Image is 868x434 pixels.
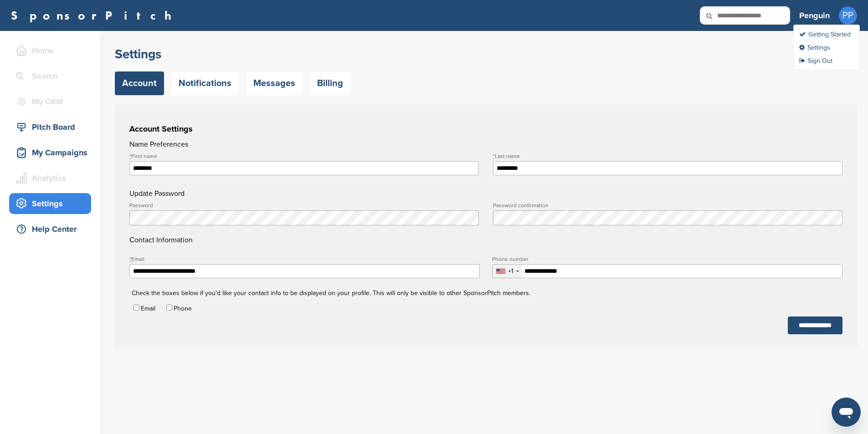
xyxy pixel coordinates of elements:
a: Messages [246,71,303,95]
span: PP [839,6,857,25]
a: Notifications [171,71,239,95]
iframe: Button to launch messaging window [832,398,861,427]
a: Settings [799,44,830,51]
div: Help Center [14,221,91,237]
h3: Account Settings [129,123,842,135]
h4: Contact Information [129,203,842,245]
a: Sign Out [799,57,832,65]
a: Pitch Board [9,117,91,138]
div: Settings [14,195,91,212]
a: My Campaigns [9,142,91,163]
a: Account [115,71,164,95]
a: Home [9,40,91,61]
div: Selected country [493,265,522,278]
label: Last name [493,153,842,159]
abbr: required [129,256,131,262]
div: Search [14,68,91,84]
abbr: required [129,153,131,159]
a: SponsorPitch [11,10,177,21]
a: Help Center [9,219,91,240]
h3: Penguin [799,9,830,22]
div: Home [14,42,91,59]
label: Password confirmation [493,203,842,208]
abbr: required [493,153,495,159]
label: First name [129,153,479,159]
div: Analytics [14,170,91,186]
a: Search [9,66,91,87]
label: Email [129,256,480,262]
a: Penguin [799,5,830,26]
div: My CRM [14,93,91,110]
label: Email [141,305,155,312]
div: My Campaigns [14,144,91,161]
a: Getting Started [799,31,851,38]
label: Password [129,203,479,208]
a: Settings [9,193,91,214]
h4: Update Password [129,188,842,199]
label: Phone [174,305,192,312]
a: Analytics [9,168,91,189]
a: Billing [310,71,350,95]
div: +1 [508,268,514,275]
a: My CRM [9,91,91,112]
h2: Settings [115,46,857,62]
div: Pitch Board [14,119,91,135]
label: Phone number [492,256,842,262]
h4: Name Preferences [129,139,842,150]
